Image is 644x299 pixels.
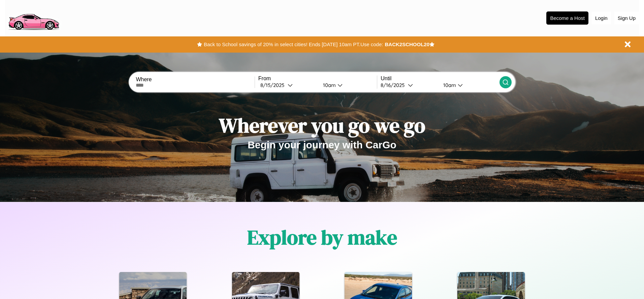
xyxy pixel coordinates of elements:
button: 10am [318,82,377,89]
button: Login [592,12,611,24]
button: 10am [438,82,499,89]
button: Back to School savings of 20% in select cities! Ends [DATE] 10am PT.Use code: [202,40,385,49]
button: Sign Up [614,12,639,24]
b: BACK2SCHOOL20 [385,41,429,47]
label: Where [136,77,254,83]
div: 8 / 15 / 2025 [260,82,288,88]
button: Become a Host [546,11,588,25]
div: 10am [440,82,458,88]
label: From [258,76,377,82]
button: 8/15/2025 [258,82,318,89]
div: 8 / 16 / 2025 [381,82,408,88]
label: Until [381,76,499,82]
div: 10am [320,82,337,88]
h1: Explore by make [247,223,397,251]
img: logo [5,3,62,32]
